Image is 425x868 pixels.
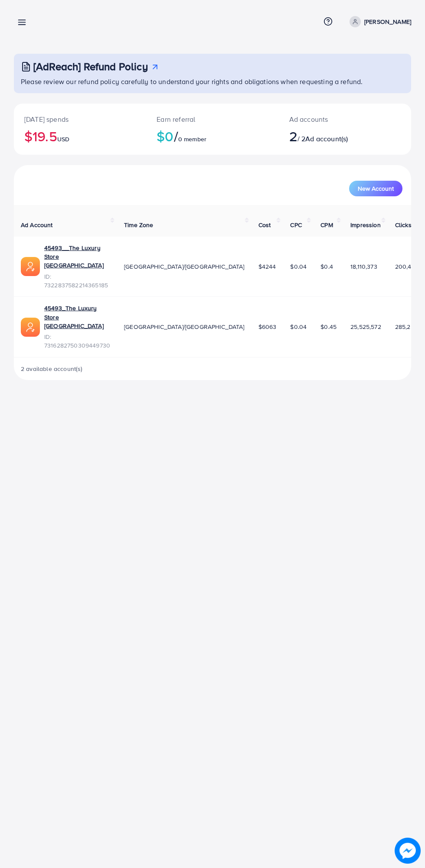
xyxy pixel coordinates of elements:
span: [GEOGRAPHIC_DATA]/[GEOGRAPHIC_DATA] [124,262,245,271]
span: Impression [350,221,381,229]
p: Earn referral [157,114,268,124]
button: New Account [349,181,402,196]
img: ic-ads-acc.e4c84228.svg [21,257,40,276]
p: [DATE] spends [24,114,136,124]
a: 45493_The Luxury Store [GEOGRAPHIC_DATA] [44,304,110,330]
span: Cost [258,221,271,229]
p: [PERSON_NAME] [364,16,411,27]
span: [GEOGRAPHIC_DATA]/[GEOGRAPHIC_DATA] [124,322,245,331]
span: $0.45 [320,322,337,331]
span: 18,110,373 [350,262,377,271]
span: 25,525,572 [350,322,381,331]
span: Ad account(s) [305,134,348,143]
h3: [AdReach] Refund Policy [33,60,148,73]
img: image [395,838,421,864]
h2: $19.5 [24,128,136,144]
span: 2 [289,126,297,146]
span: CPM [320,221,333,229]
p: Please review our refund policy carefully to understand your rights and obligations when requesti... [21,76,406,87]
span: New Account [358,185,394,192]
span: $4244 [258,262,276,271]
span: $6063 [258,322,277,331]
span: ID: 7322837582214365185 [44,272,110,290]
img: ic-ads-acc.e4c84228.svg [21,318,40,337]
span: ID: 7316282750309449730 [44,332,110,350]
a: 45493__The Luxury Store [GEOGRAPHIC_DATA] [44,244,110,270]
span: CPC [290,221,301,229]
span: $0.4 [320,262,333,271]
span: / [174,126,178,146]
span: Ad Account [21,221,53,229]
span: 200,416 [395,262,417,271]
h2: $0 [157,128,268,144]
a: [PERSON_NAME] [346,16,411,27]
span: Clicks [395,221,412,229]
span: USD [57,135,69,143]
p: Ad accounts [289,114,368,124]
h2: / 2 [289,128,368,144]
span: 0 member [178,135,206,143]
span: $0.04 [290,262,307,271]
span: Time Zone [124,221,153,229]
span: $0.04 [290,322,307,331]
span: 2 available account(s) [21,364,83,373]
span: 285,252 [395,322,418,331]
